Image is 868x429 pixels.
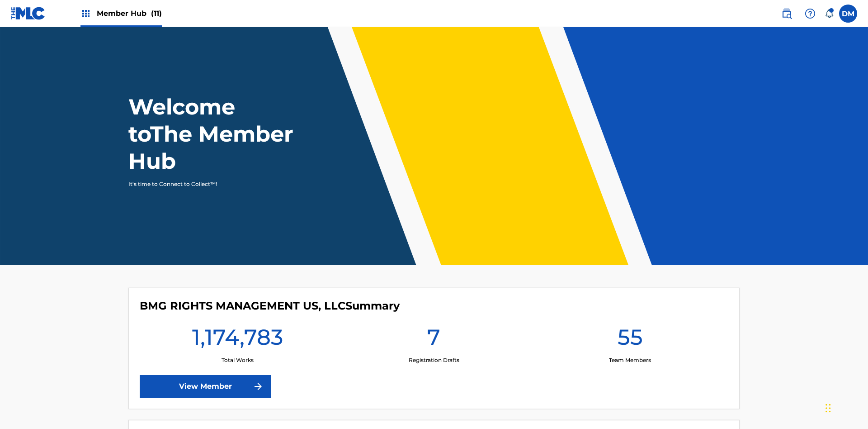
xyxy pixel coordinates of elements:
p: Team Members [609,356,651,364]
div: Notifications [825,9,834,18]
iframe: Chat Widget [823,386,868,429]
h1: Welcome to The Member Hub [128,93,297,175]
img: search [781,8,792,19]
div: User Menu [839,5,857,23]
a: View Member [140,375,271,398]
p: Total Works [222,356,254,364]
div: Help [801,5,819,23]
span: (11) [151,9,162,18]
div: Drag [826,395,831,422]
img: f7272a7cc735f4ea7f67.svg [253,381,264,392]
img: MLC Logo [11,7,46,20]
h1: 55 [618,324,643,356]
h1: 1,174,783 [192,324,283,356]
h4: BMG RIGHTS MANAGEMENT US, LLC [140,299,400,313]
p: It's time to Connect to Collect™! [128,180,285,188]
h1: 7 [427,324,440,356]
p: Registration Drafts [409,356,459,364]
img: help [805,8,816,19]
a: Public Search [778,5,796,23]
span: Member Hub [97,8,162,19]
img: Top Rightsholders [80,8,91,19]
